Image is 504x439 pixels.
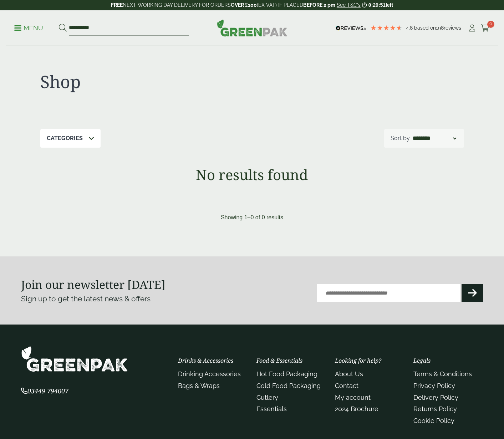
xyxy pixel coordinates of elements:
[337,2,361,8] a: See T&C's
[178,370,241,378] a: Drinking Accessories
[413,417,454,424] a: Cookie Policy
[406,25,414,31] span: 4.8
[21,388,68,395] a: 03449 794007
[487,21,494,28] span: 0
[413,370,472,378] a: Terms & Conditions
[411,134,458,143] select: Shop order
[231,2,257,8] strong: OVER £100
[481,25,490,32] i: Cart
[335,394,371,401] a: My account
[178,382,220,389] a: Bags & Wraps
[217,19,287,36] img: GreenPak Supplies
[413,394,458,401] a: Delivery Policy
[368,2,386,8] span: 0:29:51
[40,71,252,92] h1: Shop
[47,134,83,143] p: Categories
[111,2,123,8] strong: FREE
[256,405,287,413] a: Essentials
[436,25,444,31] span: 198
[221,213,283,222] p: Showing 1–0 of 0 results
[14,24,43,31] a: Menu
[21,166,483,183] h1: No results found
[256,370,317,378] a: Hot Food Packaging
[386,2,393,8] span: left
[481,23,490,34] a: 0
[413,405,457,413] a: Returns Policy
[256,382,321,389] a: Cold Food Packaging
[21,293,229,305] p: Sign up to get the latest news & offers
[414,25,436,31] span: Based on
[468,25,477,32] i: My Account
[391,134,410,143] p: Sort by
[14,24,43,32] p: Menu
[413,382,455,389] a: Privacy Policy
[21,346,128,372] img: GreenPak Supplies
[336,26,367,31] img: REVIEWS.io
[21,387,68,395] span: 03449 794007
[444,25,461,31] span: reviews
[21,277,166,292] strong: Join our newsletter [DATE]
[335,370,363,378] a: About Us
[256,394,278,401] a: Cutlery
[303,2,335,8] strong: BEFORE 2 pm
[335,405,378,413] a: 2024 Brochure
[335,382,358,389] a: Contact
[370,25,402,31] div: 4.79 Stars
